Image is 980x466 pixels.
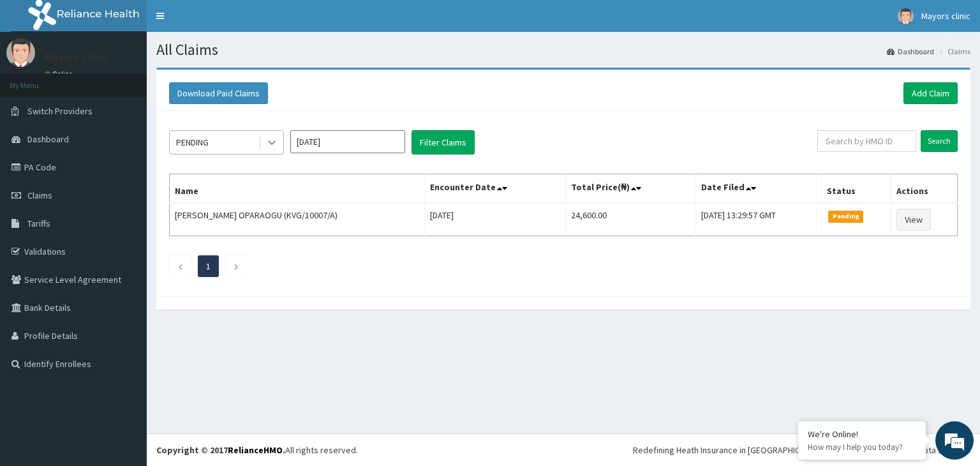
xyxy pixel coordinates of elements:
[412,130,475,154] button: Filter Claims
[425,203,566,236] td: [DATE]
[896,209,931,230] a: View
[6,38,35,67] img: User Image
[822,174,891,204] th: Status
[808,442,916,453] p: How may I help you today?
[935,46,970,57] li: Claims
[27,105,93,117] span: Switch Providers
[921,10,970,22] span: Mayors clinic
[176,136,209,149] div: PENDING
[45,52,108,63] p: Mayors clinic
[27,218,50,229] span: Tariffs
[27,133,69,145] span: Dashboard
[228,444,283,456] a: RelianceHMO
[156,444,285,456] strong: Copyright © 2017 .
[170,174,425,204] th: Name
[169,82,268,104] button: Download Paid Claims
[425,174,566,204] th: Encounter Date
[147,433,980,466] footer: All rights reserved.
[177,260,183,272] a: Previous page
[921,130,958,152] input: Search
[565,203,695,236] td: 24,600.00
[234,260,239,272] a: Next page
[903,82,958,104] a: Add Claim
[696,174,822,204] th: Date Filed
[808,428,916,440] div: We're Online!
[156,41,970,58] h1: All Claims
[290,130,405,153] input: Select Month and Year
[45,70,75,79] a: Online
[633,444,970,456] div: Redefining Heath Insurance in [GEOGRAPHIC_DATA] using Telemedicine and Data Science!
[828,211,863,222] span: Pending
[27,190,52,201] span: Claims
[565,174,695,204] th: Total Price(₦)
[898,8,914,24] img: User Image
[206,260,211,272] a: Page 1 is your current page
[887,46,934,57] a: Dashboard
[696,203,822,236] td: [DATE] 13:29:57 GMT
[170,203,425,236] td: [PERSON_NAME] OPARAOGU (KVG/10007/A)
[817,130,916,152] input: Search by HMO ID
[891,174,957,204] th: Actions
